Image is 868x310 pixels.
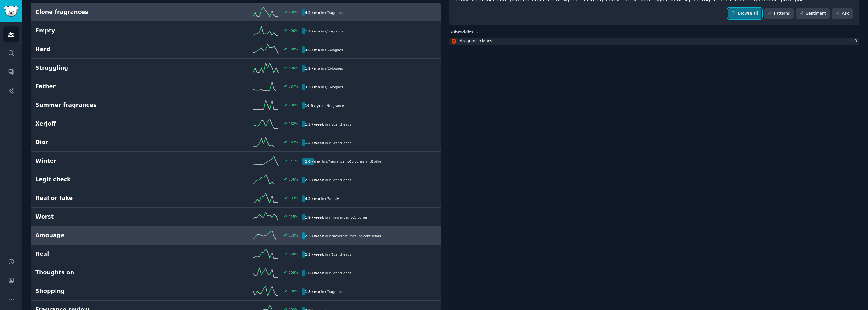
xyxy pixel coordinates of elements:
[289,10,298,14] div: 600 %
[35,194,169,202] h2: Real or fake
[35,138,169,146] h2: Dior
[31,226,441,245] a: Amouage120%2.3 / weekin r/NichePerfumes,r/ScentHeads
[35,101,169,109] h2: Summer fragrances
[302,232,383,239] div: in
[452,39,456,44] img: fragranceclones
[305,122,324,126] b: 1.5 / week
[325,67,343,70] span: r/ Colognes
[31,3,441,21] a: Clone fragrances600%4.2 / moin r/fragranceclones
[289,66,298,70] div: 300 %
[289,103,298,107] div: 200 %
[305,141,324,145] b: 1.5 / week
[305,290,320,294] b: 1.8 / mo
[764,8,793,19] a: Patterns
[302,270,354,276] div: in
[305,178,324,182] b: 2.3 / week
[326,160,345,163] span: r/ fragrance
[4,6,18,17] img: GummySearch logo
[31,133,441,152] a: Dior162%1.5 / weekin r/ScentHeads
[305,197,320,201] b: 4.2 / mo
[449,30,473,35] span: Subreddits
[325,29,344,33] span: r/ fragrance
[289,47,298,51] div: 300 %
[329,122,351,126] span: r/ ScentHeads
[305,104,320,108] b: 10.9 / yr
[35,120,169,128] h2: Xerjoff
[449,38,859,45] a: fragranceclonesr/fragranceclones8
[289,121,298,126] div: 162 %
[329,178,351,182] span: r/ ScentHeads
[289,140,298,144] div: 162 %
[35,269,169,277] h2: Thoughts on
[728,8,762,19] a: Browse all
[35,157,169,165] h2: Winter
[302,65,345,72] div: in
[302,158,385,165] div: in
[347,160,364,163] span: r/ Colognes
[35,287,169,295] h2: Shopping
[35,8,169,16] h2: Clone fragrances
[302,102,346,109] div: in
[305,48,320,52] b: 3.6 / mo
[832,8,853,19] a: Ask
[329,234,357,238] span: r/ NichePerfumes
[329,253,351,256] span: r/ ScentHeads
[364,160,365,163] span: ,
[329,141,351,145] span: r/ ScentHeads
[289,159,298,163] div: 141 %
[325,11,354,15] span: r/ fragranceclones
[302,177,354,183] div: in
[289,28,298,33] div: 400 %
[302,46,345,53] div: in
[31,114,441,133] a: Xerjoff162%1.5 / weekin r/ScentHeads
[289,252,298,256] div: 120 %
[289,84,298,89] div: 267 %
[344,160,345,163] span: ,
[31,152,441,170] a: Winter141%2.6 / dayin r/fragrance,r/Colognes,and1other
[302,121,354,127] div: in
[289,214,298,219] div: 125 %
[305,160,321,163] b: 2.6 / day
[302,288,346,295] div: in
[305,234,324,238] b: 2.3 / week
[35,176,169,184] h2: Legit check
[31,208,441,226] a: Worst125%1.9 / weekin r/fragrance,r/Colognes
[35,83,169,91] h2: Father
[31,40,441,59] a: Hard300%3.6 / moin r/Colognes
[289,289,298,293] div: 100 %
[348,215,349,219] span: ,
[359,234,381,238] span: r/ ScentHeads
[350,215,367,219] span: r/ Colognes
[302,84,345,90] div: in
[458,38,492,44] div: r/ fragranceclones
[31,59,441,77] a: Struggling300%1.2 / moin r/Colognes
[305,11,320,15] b: 4.2 / mo
[302,251,354,258] div: in
[305,253,324,256] b: 2.3 / week
[329,215,348,219] span: r/ fragrance
[329,271,351,275] span: r/ ScentHeads
[31,282,441,301] a: Shopping100%1.8 / moin r/fragrance
[302,214,370,220] div: in
[35,45,169,53] h2: Hard
[305,67,320,70] b: 1.2 / mo
[31,170,441,189] a: Legit check136%2.3 / weekin r/ScentHeads
[31,245,441,263] a: Real120%2.3 / weekin r/ScentHeads
[796,8,830,19] a: Sentiment
[476,30,478,34] span: 6
[35,250,169,258] h2: Real
[305,85,320,89] b: 3.3 / mo
[31,189,441,208] a: Real or fake133%4.2 / moin r/ScentHeads
[289,196,298,200] div: 133 %
[325,85,343,89] span: r/ Colognes
[289,177,298,182] div: 136 %
[31,96,441,114] a: Summer fragrances200%10.9 / yrin r/fragrance
[35,64,169,72] h2: Struggling
[325,48,343,52] span: r/ Colognes
[366,160,383,163] span: and 1 other
[854,38,859,44] div: 8
[35,213,169,221] h2: Worst
[356,234,357,238] span: ,
[305,271,324,275] b: 1.8 / week
[302,28,346,34] div: in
